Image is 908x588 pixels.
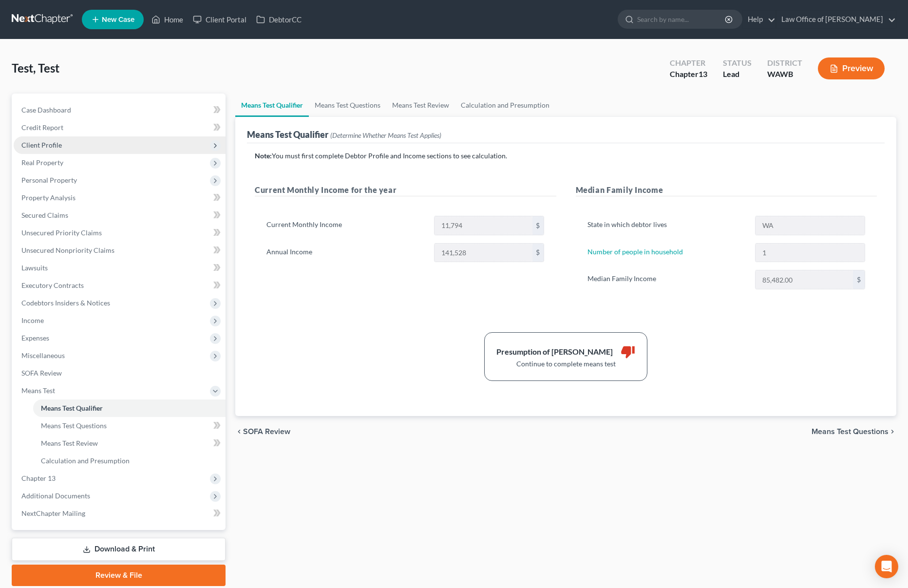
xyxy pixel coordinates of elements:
[41,456,130,465] span: Calculation and Presumption
[889,428,896,436] i: chevron_right
[670,57,707,69] div: Chapter
[21,299,110,307] span: Codebtors Insiders & Notices
[14,101,226,119] a: Case Dashboard
[386,94,455,117] a: Means Test Review
[33,417,226,435] a: Means Test Questions
[776,11,896,28] a: Law Office of [PERSON_NAME]
[309,94,386,117] a: Means Test Questions
[723,69,752,80] div: Lead
[14,189,226,207] a: Property Analysis
[14,119,226,136] a: Credit Report
[767,57,802,69] div: District
[21,106,71,114] span: Case Dashboard
[21,281,84,289] span: Executory Contracts
[33,435,226,452] a: Means Test Review
[756,244,865,262] input: --
[255,151,877,161] p: You must first complete Debtor Profile and Income sections to see calculation.
[21,351,65,360] span: Miscellaneous
[756,216,865,235] input: State
[853,270,865,289] div: $
[496,359,635,369] div: Continue to complete means test
[14,277,226,294] a: Executory Contracts
[255,184,556,196] h5: Current Monthly Income for the year
[532,216,544,235] div: $
[21,316,44,324] span: Income
[14,207,226,224] a: Secured Claims
[455,94,555,117] a: Calculation and Presumption
[699,69,707,78] span: 13
[251,11,306,28] a: DebtorCC
[235,94,309,117] a: Means Test Qualifier
[14,364,226,382] a: SOFA Review
[435,244,532,262] input: 0.00
[41,404,103,412] span: Means Test Qualifier
[12,565,226,586] a: Review & File
[723,57,752,69] div: Status
[21,264,48,272] span: Lawsuits
[21,211,68,219] span: Secured Claims
[21,176,77,184] span: Personal Property
[21,474,56,482] span: Chapter 13
[496,346,613,358] div: Presumption of [PERSON_NAME]
[262,243,429,263] label: Annual Income
[255,152,272,160] strong: Note:
[102,16,134,23] span: New Case
[235,428,243,436] i: chevron_left
[33,452,226,470] a: Calculation and Presumption
[583,270,750,289] label: Median Family Income
[21,509,85,517] span: NextChapter Mailing
[243,428,290,436] span: SOFA Review
[875,555,898,578] div: Open Intercom Messenger
[330,131,441,139] span: (Determine Whether Means Test Applies)
[21,123,63,132] span: Credit Report
[41,421,107,430] span: Means Test Questions
[21,369,62,377] span: SOFA Review
[621,344,635,359] i: thumb_down
[14,224,226,242] a: Unsecured Priority Claims
[818,57,885,79] button: Preview
[532,244,544,262] div: $
[583,216,750,235] label: State in which debtor lives
[587,247,683,256] a: Number of people in household
[12,61,59,75] span: Test, Test
[33,399,226,417] a: Means Test Qualifier
[743,11,776,28] a: Help
[670,69,707,80] div: Chapter
[14,242,226,259] a: Unsecured Nonpriority Claims
[637,10,726,28] input: Search by name...
[147,11,188,28] a: Home
[247,129,441,140] div: Means Test Qualifier
[235,428,290,436] button: chevron_left SOFA Review
[21,334,49,342] span: Expenses
[21,386,55,395] span: Means Test
[576,184,877,196] h5: Median Family Income
[14,505,226,522] a: NextChapter Mailing
[188,11,251,28] a: Client Portal
[12,538,226,561] a: Download & Print
[21,492,90,500] span: Additional Documents
[21,228,102,237] span: Unsecured Priority Claims
[756,270,853,289] input: 0.00
[21,193,76,202] span: Property Analysis
[812,428,889,436] span: Means Test Questions
[262,216,429,235] label: Current Monthly Income
[41,439,98,447] span: Means Test Review
[14,259,226,277] a: Lawsuits
[435,216,532,235] input: 0.00
[21,158,63,167] span: Real Property
[21,246,114,254] span: Unsecured Nonpriority Claims
[812,428,896,436] button: Means Test Questions chevron_right
[767,69,802,80] div: WAWB
[21,141,62,149] span: Client Profile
